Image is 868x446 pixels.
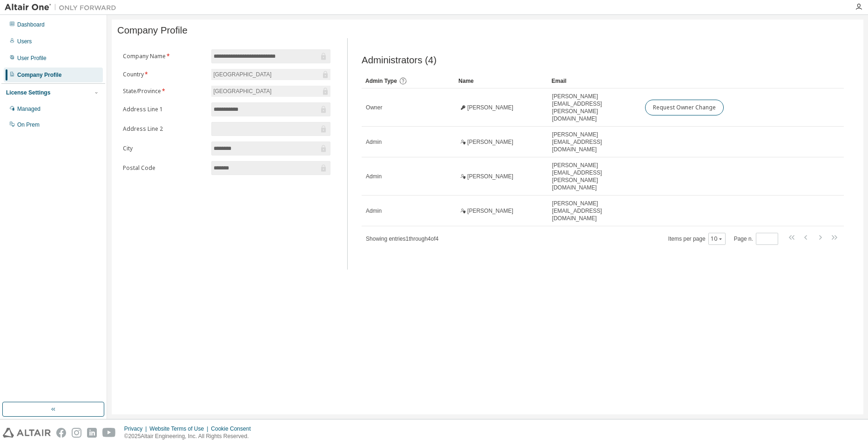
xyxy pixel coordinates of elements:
div: On Prem [17,121,40,128]
div: User Profile [17,54,47,62]
div: Name [458,74,544,88]
img: Altair One [5,3,121,12]
span: [PERSON_NAME][EMAIL_ADDRESS][DOMAIN_NAME] [552,200,637,222]
div: Dashboard [17,21,45,28]
span: [PERSON_NAME] [467,104,513,111]
span: [PERSON_NAME][EMAIL_ADDRESS][PERSON_NAME][DOMAIN_NAME] [552,93,637,122]
label: State/Province [123,88,206,95]
label: Address Line 2 [123,125,206,133]
span: [PERSON_NAME] [467,207,513,215]
label: Address Line 1 [123,106,206,113]
button: Request Owner Change [645,100,724,115]
label: Country [123,71,206,78]
span: Owner [366,104,382,111]
div: Company Profile [17,71,61,79]
label: City [123,145,206,152]
img: linkedin.svg [87,428,97,438]
span: [PERSON_NAME] [467,138,513,146]
div: Privacy [124,425,149,432]
div: Users [17,38,32,45]
button: 10 [711,235,723,243]
img: facebook.svg [56,428,66,438]
span: Page n. [734,233,778,245]
span: Admin [366,138,382,146]
img: youtube.svg [102,428,116,438]
span: Company Profile [117,25,188,36]
span: Items per page [668,233,726,245]
div: Website Terms of Use [149,425,211,432]
span: Admin Type [365,78,397,84]
span: Showing entries 1 through 4 of 4 [366,236,438,242]
label: Postal Code [123,164,206,172]
p: © 2025 Altair Engineering, Inc. All Rights Reserved. [124,432,256,440]
div: [GEOGRAPHIC_DATA] [211,69,330,80]
div: [GEOGRAPHIC_DATA] [212,86,273,96]
span: Admin [366,173,382,180]
span: [PERSON_NAME][EMAIL_ADDRESS][PERSON_NAME][DOMAIN_NAME] [552,162,637,191]
img: altair_logo.svg [3,428,51,438]
div: Managed [17,105,40,113]
label: Company Name [123,53,206,60]
div: Cookie Consent [211,425,256,432]
span: [PERSON_NAME][EMAIL_ADDRESS][DOMAIN_NAME] [552,131,637,153]
div: License Settings [6,89,50,96]
span: Administrators (4) [362,55,437,66]
span: Admin [366,207,382,215]
div: [GEOGRAPHIC_DATA] [211,86,330,97]
span: [PERSON_NAME] [467,173,513,180]
img: instagram.svg [72,428,81,438]
div: Email [552,74,637,88]
div: [GEOGRAPHIC_DATA] [212,69,273,80]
